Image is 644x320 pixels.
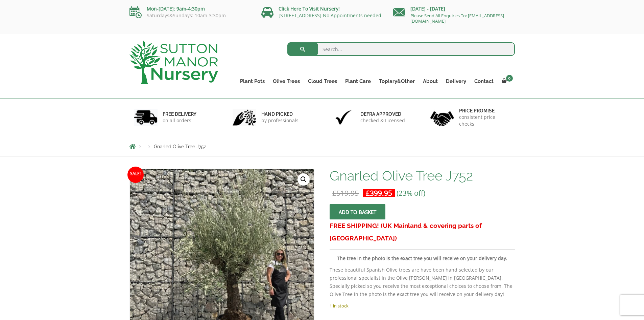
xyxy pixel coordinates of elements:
p: 1 in stock [330,302,515,310]
img: 2.jpg [233,109,256,126]
a: Please Send All Enquiries To: [EMAIL_ADDRESS][DOMAIN_NAME] [410,13,504,24]
p: checked & Licensed [360,117,405,124]
h3: FREE SHIPPING! (UK Mainland & covering parts of [GEOGRAPHIC_DATA]) [330,219,515,244]
img: 1.jpg [134,109,158,126]
img: 3.jpg [332,109,355,126]
h6: FREE DELIVERY [163,111,196,117]
a: About [419,77,442,86]
img: logo [129,41,218,84]
span: Gnarled Olive Tree J752 [154,144,206,149]
span: 0 [506,75,513,82]
span: £ [332,188,336,198]
h6: Defra approved [360,111,405,117]
p: consistent price checks [459,114,510,127]
a: Cloud Trees [304,77,341,86]
p: Saturdays&Sundays: 10am-3:30pm [129,13,251,18]
a: Topiary&Other [375,77,419,86]
a: Contact [470,77,498,86]
a: Plant Care [341,77,375,86]
bdi: 519.95 [332,188,359,198]
p: [DATE] - [DATE] [393,5,515,13]
a: View full-screen image gallery [297,173,310,186]
bdi: 399.95 [366,188,392,198]
span: (23% off) [397,188,425,198]
p: These beautiful Spanish Olive trees are have been hand selected by our professional specialist in... [330,266,515,298]
p: on all orders [163,117,196,124]
a: Olive Trees [269,77,304,86]
span: Sale! [127,167,144,183]
h6: Price promise [459,108,510,114]
strong: The tree in the photo is the exact tree you will receive on your delivery day. [337,255,507,261]
a: Plant Pots [236,77,269,86]
a: [STREET_ADDRESS] No Appointments needed [279,12,381,19]
a: Click Here To Visit Nursery! [279,5,340,12]
img: 4.jpg [430,107,454,128]
a: 0 [498,77,515,86]
span: £ [366,188,370,198]
p: by professionals [261,117,299,124]
input: Search... [287,42,515,56]
p: Mon-[DATE]: 9am-4:30pm [129,5,251,13]
a: Delivery [442,77,470,86]
button: Add to basket [330,204,385,219]
h1: Gnarled Olive Tree J752 [330,169,515,183]
nav: Breadcrumbs [129,144,515,149]
h6: hand picked [261,111,299,117]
